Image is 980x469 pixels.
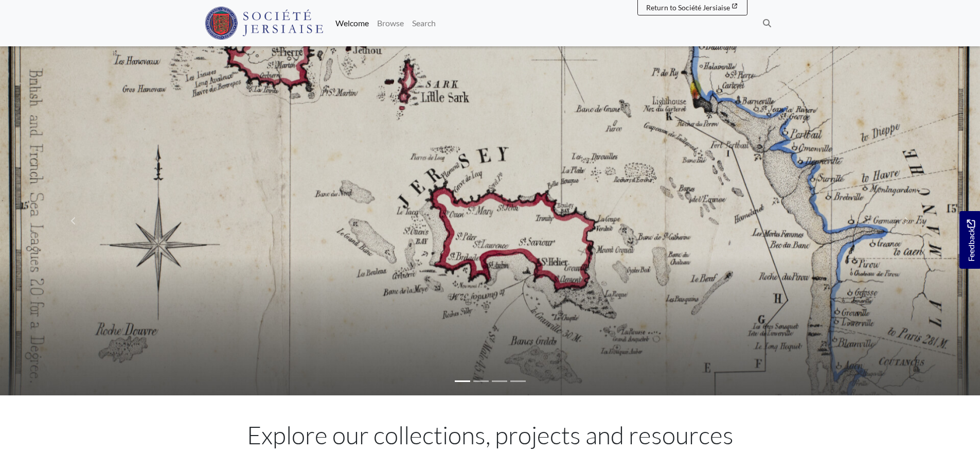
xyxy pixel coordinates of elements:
[205,420,776,450] h1: Explore our collections, projects and resources
[373,13,408,33] a: Browse
[205,4,324,42] a: Société Jersiaise logo
[833,46,980,395] a: Move to next slideshow image
[205,7,324,40] img: Société Jersiaise
[331,13,373,33] a: Welcome
[408,13,440,33] a: Search
[646,3,730,12] span: Return to Société Jersiaise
